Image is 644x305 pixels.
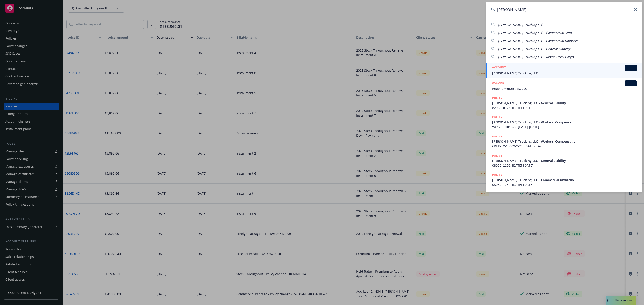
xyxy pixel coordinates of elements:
span: WC125-9001375, [DATE]-[DATE] [492,125,637,129]
span: [PERSON_NAME] Trucking LLC - Commercial Umbrella [492,178,637,182]
h5: POLICY [492,173,502,177]
span: 6KUB-1W13469-2-24, [DATE]-[DATE] [492,144,637,148]
span: [PERSON_NAME] Trucking LLC [492,71,637,75]
a: POLICY[PERSON_NAME] Trucking LLC - Workers' Compensation6KUB-1W13469-2-24, [DATE]-[DATE] [486,132,642,151]
span: [PERSON_NAME] Trucking LLC - Commercial Auto [498,31,572,35]
span: [PERSON_NAME] Trucking LLC - General Liability [492,101,637,105]
span: Regent Properties, LLC [492,86,637,91]
h5: POLICY [492,96,502,100]
span: 820B010123, [DATE]-[DATE] [492,105,637,110]
a: POLICY[PERSON_NAME] Trucking LLC - General Liability820B010123, [DATE]-[DATE] [486,93,642,113]
span: [PERSON_NAME] Trucking LLC - Commercial Umbrella [498,39,578,43]
span: [PERSON_NAME] Trucking LLC - Workers' Compensation [492,139,637,144]
input: Search... [486,2,642,18]
span: [PERSON_NAME] Trucking LLC - General Liability [492,158,637,163]
span: [PERSON_NAME] Trucking LLC - Motor Truck Cargo [498,55,574,59]
span: [PERSON_NAME] Trucking LLC [498,23,543,27]
a: ACCOUNTBI[PERSON_NAME] Trucking LLC [486,63,642,78]
h5: ACCOUNT [492,80,506,86]
h5: ACCOUNT [492,65,506,70]
a: POLICY[PERSON_NAME] Trucking LLC - Workers' CompensationWC125-9001375, [DATE]-[DATE] [486,113,642,132]
h5: POLICY [492,153,502,158]
span: BI [626,81,635,85]
a: ACCOUNTBIRegent Properties, LLC [486,78,642,93]
span: 080B012256, [DATE]-[DATE] [492,163,637,168]
a: POLICY[PERSON_NAME] Trucking LLC - General Liability080B012256, [DATE]-[DATE] [486,151,642,170]
h5: POLICY [492,115,502,119]
span: [PERSON_NAME] Trucking LLC - General Liability [498,47,570,51]
h5: POLICY [492,134,502,139]
span: [PERSON_NAME] Trucking LLC - Workers' Compensation [492,120,637,125]
a: POLICY[PERSON_NAME] Trucking LLC - Commercial Umbrella080B011754, [DATE]-[DATE] [486,170,642,189]
span: 080B011754, [DATE]-[DATE] [492,182,637,187]
span: BI [626,66,635,70]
